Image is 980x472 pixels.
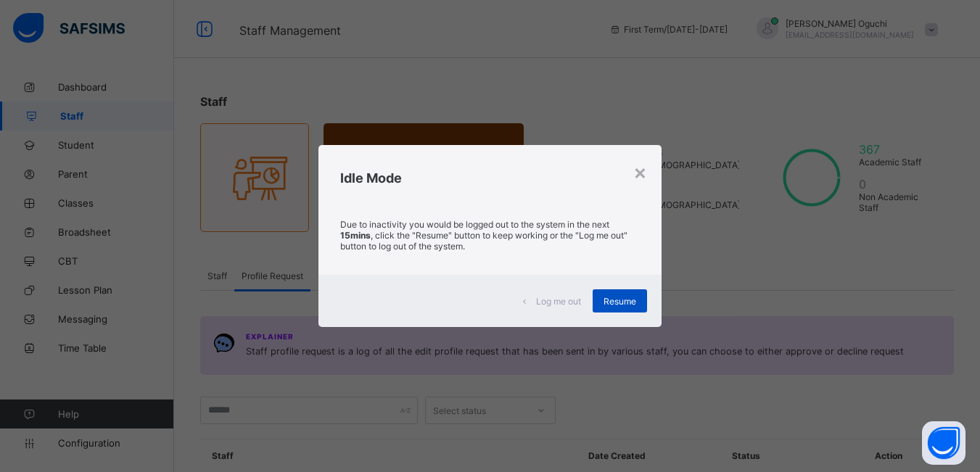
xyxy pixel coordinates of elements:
span: Resume [604,296,636,307]
strong: 15mins [340,230,371,241]
span: Log me out [536,296,581,307]
h2: Idle Mode [340,170,640,186]
div: × [633,160,647,184]
button: Open asap [922,421,965,465]
p: Due to inactivity you would be logged out to the system in the next , click the "Resume" button t... [340,219,640,252]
